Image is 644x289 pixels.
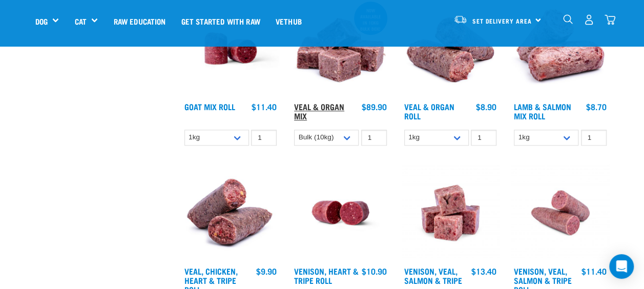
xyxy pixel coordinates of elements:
div: $89.90 [362,102,387,111]
a: Lamb & Salmon Mix Roll [514,104,571,118]
a: Veal & Organ Mix [294,104,344,118]
img: 1263 Chicken Organ Roll 02 [182,164,280,262]
a: Get started with Raw [174,1,268,42]
input: 1 [361,130,387,146]
div: $8.70 [586,102,607,111]
div: $10.90 [362,266,387,276]
a: Venison, Veal, Salmon & Tripe [404,269,462,282]
div: $8.90 [476,102,496,111]
input: 1 [471,130,496,146]
input: 1 [581,130,607,146]
a: Vethub [268,1,309,42]
div: $11.40 [252,102,277,111]
img: Venison Veal Salmon Tripe 1621 [402,164,500,262]
img: home-icon-1@2x.png [563,14,573,24]
img: home-icon@2x.png [605,14,615,25]
a: Veal & Organ Roll [404,104,454,118]
input: 1 [251,130,277,146]
a: Raw Education [106,1,173,42]
img: Raw Essentials Venison Heart & Tripe Hypoallergenic Raw Pet Food Bulk Roll Unwrapped [292,164,389,262]
a: Dog [35,15,48,27]
div: $13.40 [471,266,496,276]
img: van-moving.png [453,15,467,24]
img: user.png [584,14,594,25]
a: Cat [74,15,86,27]
a: Venison, Heart & Tripe Roll [294,269,359,282]
div: $11.40 [581,266,607,276]
img: Venison Veal Salmon Tripe 1651 [511,164,609,262]
span: Set Delivery Area [472,19,532,23]
a: Goat Mix Roll [184,104,235,109]
div: Open Intercom Messenger [609,254,634,279]
div: $9.90 [256,266,277,276]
